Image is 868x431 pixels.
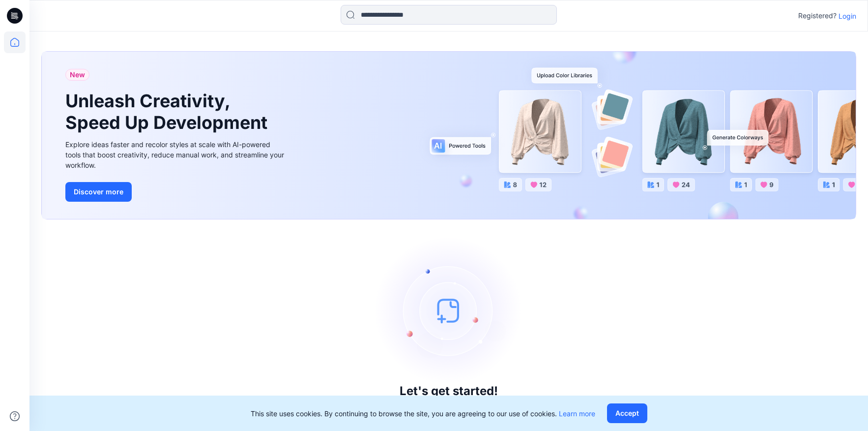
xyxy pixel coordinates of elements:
p: Registered? [798,10,837,22]
h1: Unleash Creativity, Speed Up Development [65,91,272,133]
h3: Let's get started! [400,384,498,398]
a: Learn more [559,409,595,418]
img: empty-state-image.svg [375,237,522,384]
button: Accept [607,403,647,423]
p: Login [839,11,856,21]
button: Discover more [65,182,132,202]
div: Explore ideas faster and recolor styles at scale with AI-powered tools that boost creativity, red... [65,139,287,170]
p: This site uses cookies. By continuing to browse the site, you are agreeing to our use of cookies. [251,408,595,419]
a: Discover more [65,182,287,202]
span: New [70,69,85,81]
